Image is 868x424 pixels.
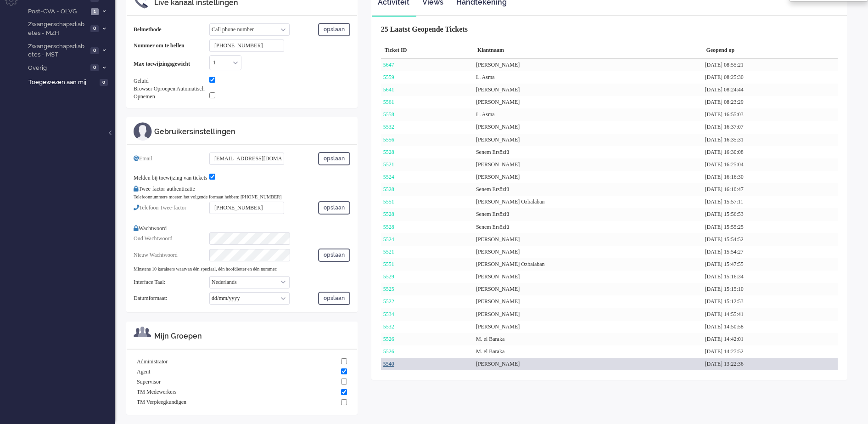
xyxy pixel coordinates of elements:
[134,26,162,33] b: Belmethode
[702,108,838,121] div: [DATE] 16:55:03
[383,236,394,243] a: 5524
[381,25,468,33] b: 25 Laatst Geopende Tickets
[134,278,209,286] div: Interface Taal:
[100,79,108,86] span: 0
[383,62,394,68] a: 5647
[702,345,838,358] div: [DATE] 14:27:52
[154,331,350,342] div: Mijn Groepen
[702,71,838,84] div: [DATE] 08:25:30
[702,134,838,146] div: [DATE] 16:35:31
[383,124,394,130] a: 5532
[383,198,394,205] a: 5551
[474,196,703,208] div: [PERSON_NAME] Ozbalaban
[137,388,176,396] span: TM Medewerkers
[702,321,838,333] div: [DATE] 14:50:58
[137,368,150,376] span: Agent
[474,146,703,158] div: Senem Ersözlü
[154,127,350,137] div: Gebruikersinstellingen
[27,77,115,87] a: Toegewezen aan mij 0
[134,122,152,141] img: ic_m_profile.svg
[134,252,178,258] span: Nieuw Wachtwoord
[383,161,394,168] a: 5521
[318,201,350,215] button: opslaan
[383,186,394,192] a: 5528
[137,378,161,386] span: Supervisor
[702,59,838,71] div: [DATE] 08:55:21
[383,211,394,217] a: 5528
[474,283,703,295] div: [PERSON_NAME]
[702,295,838,308] div: [DATE] 15:12:53
[134,204,209,218] div: Telefoon Twee-factor
[474,134,703,146] div: [PERSON_NAME]
[702,146,838,158] div: [DATE] 16:30:08
[474,108,703,121] div: L. Asma
[318,23,350,36] button: opslaan
[90,64,99,71] span: 0
[209,40,284,52] input: +316123456890
[383,261,394,267] a: 5551
[702,96,838,108] div: [DATE] 08:23:29
[134,327,151,337] img: ic_m_group.svg
[318,249,350,262] button: opslaan
[474,321,703,333] div: [PERSON_NAME]
[702,308,838,321] div: [DATE] 14:55:41
[474,208,703,220] div: Senem Ersözlü
[134,194,281,199] small: Telefoonnummers moeten het volgende formaat hebben: [PHONE_NUMBER]
[90,47,99,54] span: 0
[134,174,209,182] div: Melden bij toewijzing van tickets
[474,345,703,358] div: M. el Baraka
[318,292,350,305] button: opslaan
[134,294,209,302] div: Datumformaat:
[90,25,99,32] span: 0
[383,74,394,80] a: 5559
[383,224,394,230] a: 5528
[383,311,394,317] a: 5534
[702,158,838,171] div: [DATE] 16:25:04
[134,77,209,85] div: Geluid
[474,258,703,271] div: [PERSON_NAME] Ozbalaban
[318,152,350,165] button: opslaan
[474,171,703,183] div: [PERSON_NAME]
[27,42,88,59] span: Zwangerschapsdiabetes - MST
[134,185,350,193] div: Twee-factor-authenticatie
[134,85,209,101] div: Browser Oproepen Automatisch Opnemen
[27,64,88,73] span: Overig
[383,136,394,143] a: 5556
[137,358,168,366] span: Administrator
[134,235,172,242] span: Oud Wachtwoord
[474,308,703,321] div: [PERSON_NAME]
[474,221,703,233] div: Senem Ersözlü
[383,249,394,255] a: 5521
[383,298,394,305] a: 5522
[383,336,394,342] a: 5526
[134,61,190,67] b: Max toewijzingsgewicht
[383,286,394,292] a: 5525
[27,20,88,37] span: Zwangerschapsdiabetes - MZH
[383,86,394,93] a: 5641
[702,358,838,370] div: [DATE] 13:22:36
[474,59,703,71] div: [PERSON_NAME]
[474,333,703,345] div: M. el Baraka
[383,174,394,180] a: 5524
[91,8,99,15] span: 1
[474,121,703,133] div: [PERSON_NAME]
[474,96,703,108] div: [PERSON_NAME]
[134,155,209,169] div: Email
[383,111,394,118] a: 5558
[702,196,838,208] div: [DATE] 15:57:11
[702,271,838,283] div: [DATE] 15:16:34
[383,149,394,155] a: 5528
[702,233,838,246] div: [DATE] 15:54:52
[28,78,97,87] span: Toegewezen aan mij
[702,183,838,196] div: [DATE] 16:10:47
[383,323,394,330] a: 5532
[383,99,394,105] a: 5561
[134,42,185,49] b: Nummer om te bellen
[702,84,838,96] div: [DATE] 08:24:44
[474,71,703,84] div: L. Asma
[702,246,838,258] div: [DATE] 15:54:27
[474,84,703,96] div: [PERSON_NAME]
[474,43,703,59] div: Klantnaam
[137,398,186,406] span: TM Verpleegkundigen
[134,266,278,271] small: Minstens 10 karakters waarvan één speciaal, één hoofdletter en één nummer:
